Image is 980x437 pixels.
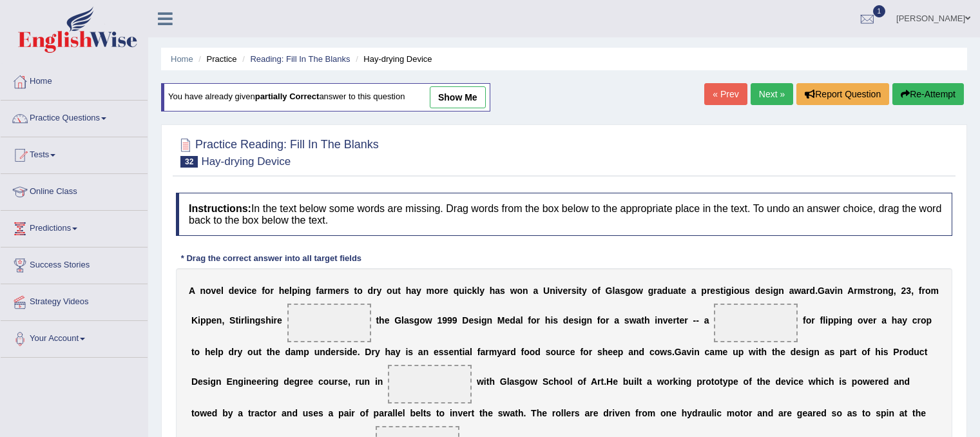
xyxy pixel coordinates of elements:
b: a [404,315,409,325]
b: a [495,286,500,296]
b: i [479,315,481,325]
b: 1 [437,315,442,325]
b: e [331,347,336,357]
b: a [789,286,794,296]
b: i [244,286,247,296]
b: w [629,315,637,325]
b: s [865,286,870,296]
b: K [191,315,198,325]
b: d [347,347,352,357]
b: a [897,315,902,325]
button: Report Question [796,83,889,105]
b: d [229,286,235,296]
b: s [620,286,625,296]
b: f [919,286,922,296]
b: t [235,315,238,325]
a: « Prev [704,83,747,105]
b: r [234,347,237,357]
b: o [357,286,363,296]
b: r [921,286,925,296]
small: Hay-drying Device [201,155,291,168]
b: , [894,286,896,296]
b: t [354,286,357,296]
b: r [537,315,540,325]
b: e [211,315,216,325]
b: y [377,286,382,296]
b: g [773,286,779,296]
b: q [454,286,459,296]
b: a [673,286,678,296]
b: g [625,286,631,296]
b: t [641,315,644,325]
b: p [701,286,707,296]
b: o [877,286,883,296]
b: d [810,286,816,296]
b: l [401,315,404,325]
b: G [394,315,401,325]
b: partially correct [255,92,320,102]
b: s [344,286,349,296]
b: k [472,286,477,296]
b: e [216,286,221,296]
b: n [423,347,429,357]
b: g [726,286,732,296]
b: s [624,315,629,325]
b: i [271,315,274,325]
b: o [195,347,200,357]
b: . [358,347,360,357]
b: t [870,286,874,296]
b: t [677,315,680,325]
a: Home [171,54,193,64]
b: r [371,347,374,357]
b: . [815,286,818,296]
b: v [239,286,244,296]
b: e [275,347,280,357]
b: p [828,315,834,325]
b: h [279,286,285,296]
b: i [247,315,249,325]
b: g [305,286,311,296]
b: 9 [452,315,457,325]
b: d [229,347,235,357]
b: v [558,286,563,296]
b: g [255,315,261,325]
b: f [316,286,319,296]
b: n [657,315,663,325]
b: l [289,286,292,296]
b: t [267,347,270,357]
b: a [637,315,642,325]
b: t [398,286,401,296]
b: n [216,315,222,325]
b: r [336,347,339,357]
b: s [408,347,413,357]
b: m [930,286,938,296]
b: r [373,286,376,296]
b: a [418,347,423,357]
b: o [592,286,598,296]
b: m [327,286,335,296]
b: u [392,286,398,296]
b: i [550,315,553,325]
b: 2 [901,286,907,296]
b: o [247,347,253,357]
b: i [465,286,467,296]
b: t [579,286,582,296]
b: a [825,286,830,296]
b: e [352,347,358,357]
b: p [834,315,840,325]
b: s [553,315,558,325]
span: 1 [873,5,886,17]
b: s [745,286,750,296]
b: M [497,315,505,325]
b: i [297,286,300,296]
b: r [606,315,609,325]
b: s [573,315,579,325]
b: i [344,347,347,357]
span: Drop target [287,304,371,342]
b: i [198,315,200,325]
b: e [336,286,341,296]
b: G [606,286,613,296]
a: Next » [751,83,793,105]
b: r [568,286,571,296]
a: Your Account [1,321,148,353]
